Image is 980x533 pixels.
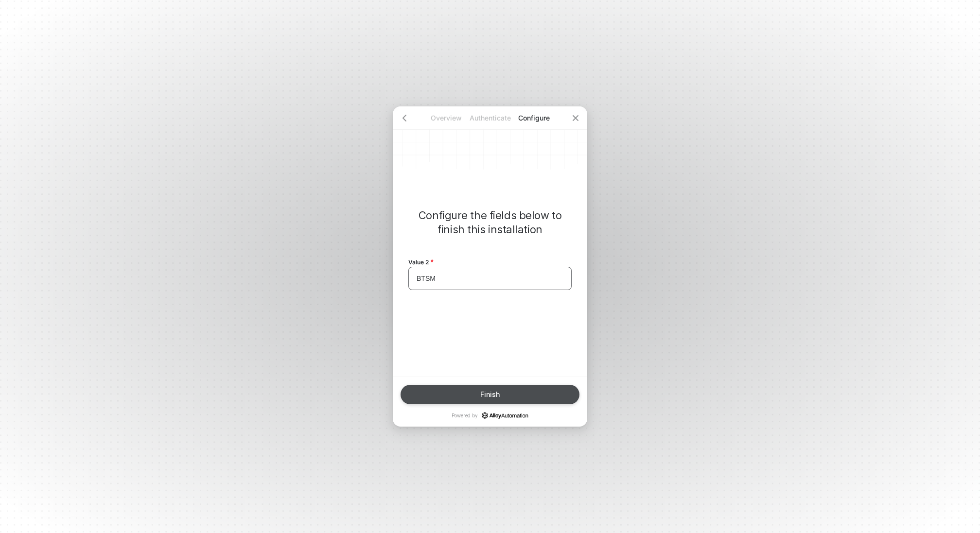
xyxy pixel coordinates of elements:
button: Finish [401,385,579,404]
span: icon-close [572,114,579,122]
span: icon-arrow-left [401,114,408,122]
p: Configure the fields below to finish this installation [408,208,572,237]
p: Authenticate [468,113,512,123]
p: Powered by [452,412,528,419]
p: Overview [424,113,468,123]
div: Finish [480,391,500,398]
a: icon-success [482,412,528,419]
span: Value 2 [408,258,433,266]
span: BTSM [417,275,436,282]
p: Configure [512,113,556,123]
